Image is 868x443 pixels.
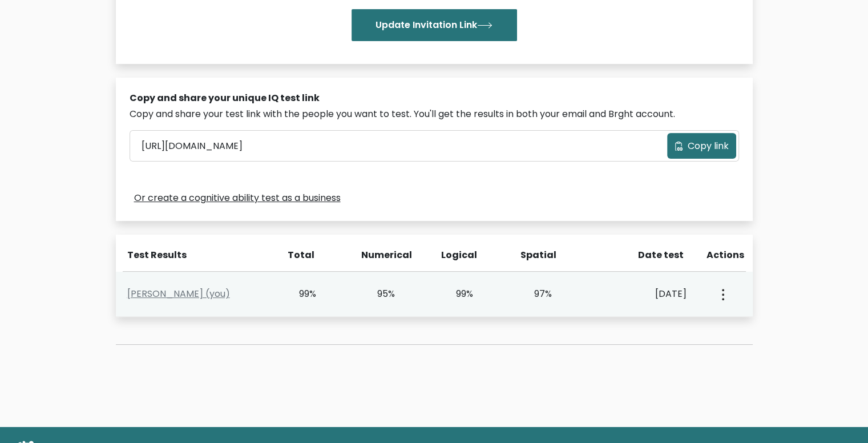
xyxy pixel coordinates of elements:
div: 97% [519,287,552,301]
a: [PERSON_NAME] (you) [127,287,230,300]
button: Copy link [667,133,736,159]
div: Total [282,248,315,262]
div: Date test [600,248,693,262]
div: [DATE] [598,287,687,301]
div: 95% [362,287,395,301]
div: Test Results [127,248,268,262]
span: Copy link [688,139,729,153]
div: 99% [441,287,474,301]
div: Copy and share your test link with the people you want to test. You'll get the results in both yo... [130,107,739,121]
div: Logical [441,248,474,262]
div: Spatial [520,248,554,262]
div: Actions [706,248,746,262]
a: Or create a cognitive ability test as a business [134,191,341,205]
div: Copy and share your unique IQ test link [130,91,739,105]
div: Numerical [361,248,394,262]
div: 99% [284,287,317,301]
button: Update Invitation Link [352,9,517,41]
